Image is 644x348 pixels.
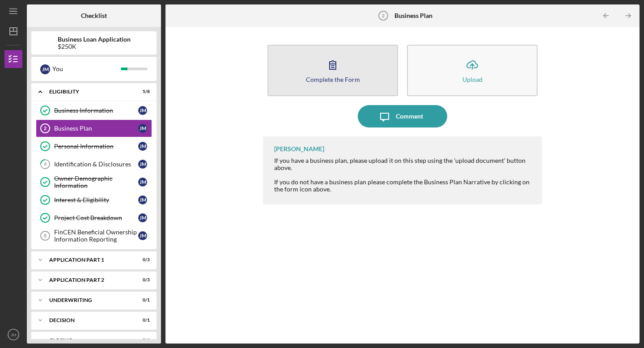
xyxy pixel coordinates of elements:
[44,126,47,131] tspan: 2
[54,107,138,114] div: Business Information
[134,318,150,323] div: 0 / 1
[49,277,127,283] div: Application Part 2
[54,143,138,150] div: Personal Information
[134,297,150,303] div: 0 / 1
[54,161,138,168] div: Identification & Disclosures
[36,102,152,119] a: Business InformationJM
[306,76,360,83] div: Complete the Form
[138,178,147,187] div: J M
[138,160,147,169] div: J M
[358,105,447,127] button: Comment
[138,195,147,204] div: J M
[36,209,152,227] a: Project Cost BreakdownJM
[274,157,533,193] div: If you have a business plan, please upload it on this step using the 'upload document' button abo...
[134,89,150,94] div: 5 / 8
[54,175,138,189] div: Owner Demographic Information
[36,173,152,191] a: Owner Demographic InformationJM
[138,106,147,115] div: J M
[36,119,152,137] a: 2Business PlanJM
[49,297,127,303] div: Underwriting
[44,161,47,167] tspan: 4
[462,76,483,83] div: Upload
[134,277,150,283] div: 0 / 3
[396,105,423,127] div: Comment
[4,326,22,344] button: JM
[138,124,147,133] div: J M
[58,43,131,50] div: $250K
[54,196,138,204] div: Interest & Eligibility
[49,318,127,323] div: Decision
[394,12,432,19] b: Business Plan
[36,137,152,155] a: Personal InformationJM
[138,231,147,240] div: J M
[49,257,127,263] div: Application Part 1
[134,338,150,343] div: 0 / 4
[138,142,147,151] div: J M
[36,191,152,209] a: Interest & EligibilityJM
[382,13,385,18] tspan: 2
[11,332,17,337] text: JM
[36,227,152,245] a: 8FinCEN Beneficial Ownership Information ReportingJM
[40,64,50,74] div: J M
[81,12,107,19] b: Checklist
[54,214,138,221] div: Project Cost Breakdown
[36,155,152,173] a: 4Identification & DisclosuresJM
[49,89,127,94] div: Eligibility
[407,45,538,96] button: Upload
[274,145,324,153] div: [PERSON_NAME]
[52,61,121,76] div: You
[54,229,138,243] div: FinCEN Beneficial Ownership Information Reporting
[44,233,47,238] tspan: 8
[49,338,127,343] div: Closing
[58,36,131,43] b: Business Loan Application
[267,45,398,96] button: Complete the Form
[54,125,138,132] div: Business Plan
[134,257,150,263] div: 0 / 3
[138,213,147,222] div: J M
